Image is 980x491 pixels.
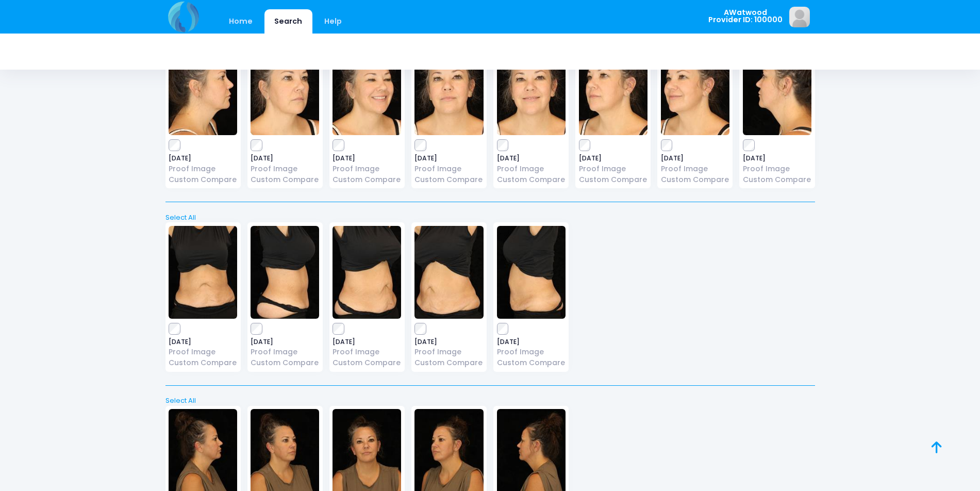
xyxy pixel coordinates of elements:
img: image [333,226,401,319]
a: Proof Image [169,347,237,357]
a: Custom Compare [169,357,237,368]
a: Custom Compare [333,174,401,185]
a: Select All [162,212,818,223]
a: Custom Compare [414,174,483,185]
span: [DATE] [497,155,566,161]
img: image [414,42,483,135]
span: [DATE] [497,339,566,345]
img: image [169,42,237,135]
span: [DATE] [169,155,237,161]
span: [DATE] [743,155,811,161]
a: Custom Compare [743,174,811,185]
span: [DATE] [169,339,237,345]
a: Proof Image [497,163,566,174]
a: Custom Compare [333,357,401,368]
a: Proof Image [497,347,566,357]
a: Home [219,9,263,34]
span: [DATE] [333,339,401,345]
a: Select All [162,396,818,406]
a: Custom Compare [579,174,647,185]
a: Proof Image [414,163,483,174]
a: Proof Image [251,347,319,357]
a: Custom Compare [497,357,566,368]
img: image [497,226,566,319]
a: Custom Compare [251,357,319,368]
a: Custom Compare [497,174,566,185]
span: [DATE] [661,155,729,161]
a: Proof Image [414,347,483,357]
img: image [789,7,810,27]
a: Custom Compare [169,174,237,185]
a: Custom Compare [414,357,483,368]
span: AWatwood Provider ID: 100000 [708,9,783,24]
span: [DATE] [251,339,319,345]
a: Proof Image [251,163,319,174]
a: Proof Image [661,163,729,174]
img: image [661,42,729,135]
a: Proof Image [169,163,237,174]
a: Proof Image [333,347,401,357]
a: Proof Image [743,163,811,174]
a: Custom Compare [661,174,729,185]
span: [DATE] [414,339,483,345]
img: image [497,42,566,135]
a: Help [314,9,352,34]
img: image [579,42,647,135]
img: image [414,226,483,319]
img: image [251,42,319,135]
a: Custom Compare [251,174,319,185]
span: [DATE] [251,155,319,161]
span: [DATE] [414,155,483,161]
span: [DATE] [333,155,401,161]
a: Proof Image [333,163,401,174]
img: image [743,42,811,135]
img: image [251,226,319,319]
span: [DATE] [579,155,647,161]
a: Search [264,9,312,34]
img: image [169,226,237,319]
img: image [333,42,401,135]
a: Proof Image [579,163,647,174]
